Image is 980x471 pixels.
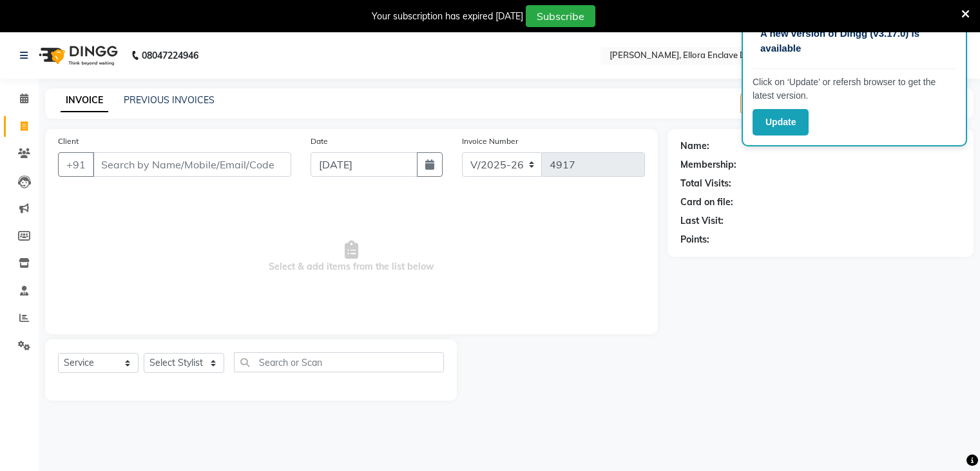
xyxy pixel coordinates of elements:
[61,89,108,112] a: INVOICE
[93,152,291,177] input: Search by Name/Mobile/Email/Code
[680,158,736,172] div: Membership:
[462,135,518,147] label: Invoice Number
[753,109,809,135] button: Update
[311,135,328,147] label: Date
[680,195,733,209] div: Card on file:
[740,94,814,114] button: Create New
[58,135,79,147] label: Client
[234,352,444,372] input: Search or Scan
[33,37,121,74] img: logo
[58,192,645,321] span: Select & add items from the list below
[124,94,215,106] a: PREVIOUS INVOICES
[58,152,94,177] button: +91
[753,75,956,103] p: Click on ‘Update’ or refersh browser to get the latest version.
[680,233,709,246] div: Points:
[680,139,709,153] div: Name:
[680,214,724,228] div: Last Visit:
[142,37,198,74] b: 08047224946
[680,177,731,190] div: Total Visits:
[760,26,948,55] p: A new version of Dingg (v3.17.0) is available
[526,5,595,27] button: Subscribe
[372,10,523,23] div: Your subscription has expired [DATE]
